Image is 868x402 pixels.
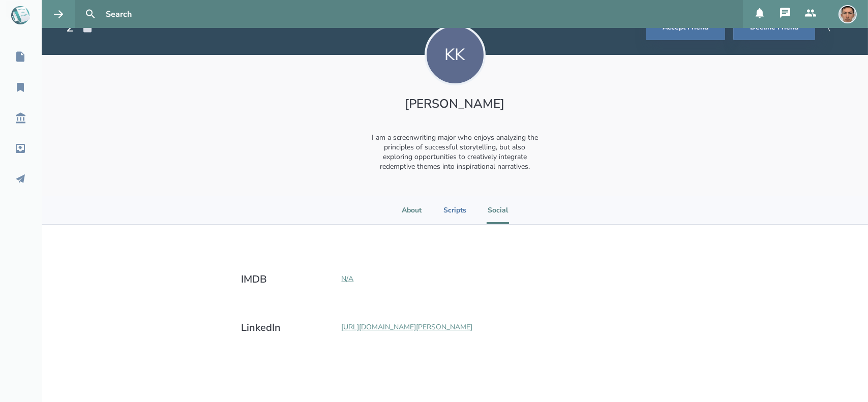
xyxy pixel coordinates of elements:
[242,321,333,334] h2: LinkedIn
[487,196,509,224] li: Social
[342,274,354,284] a: N/A
[342,322,473,332] a: [URL][DOMAIN_NAME][PERSON_NAME]
[839,5,857,23] img: user_1756948650-crop.jpg
[362,124,549,180] div: I am a screenwriting major who enjoys analyzing the principles of successful storytelling, but al...
[401,196,423,224] li: About
[362,96,549,112] h1: [PERSON_NAME]
[242,272,333,286] h2: IMDB
[443,196,466,224] li: Scripts
[425,24,486,85] div: KK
